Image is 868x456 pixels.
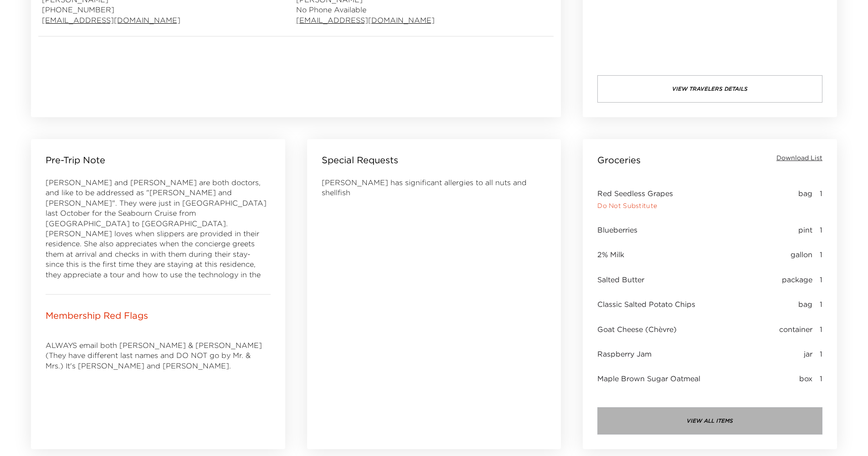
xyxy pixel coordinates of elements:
[820,249,822,259] span: 1
[296,5,435,15] span: No Phone Available
[820,275,822,285] span: 1
[798,188,812,210] span: bag
[42,15,180,25] a: [EMAIL_ADDRESS][DOMAIN_NAME]
[782,275,812,285] span: package
[597,154,641,166] p: Groceries
[296,15,435,25] a: [EMAIL_ADDRESS][DOMAIN_NAME]
[597,249,624,259] span: 2% Milk
[820,188,822,210] span: 1
[322,154,398,166] p: Special Requests
[322,178,527,197] span: [PERSON_NAME] has significant allergies to all nuts and shellfish
[776,154,822,163] button: Download List
[42,5,180,15] span: [PHONE_NUMBER]
[799,373,812,383] span: box
[779,324,812,334] span: container
[820,349,822,359] span: 1
[804,349,812,359] span: jar
[597,299,695,309] span: Classic Salted Potato Chips
[791,249,812,259] span: gallon
[597,349,652,359] span: Raspberry Jam
[46,154,105,166] p: Pre-Trip Note
[46,178,267,289] span: [PERSON_NAME] and [PERSON_NAME] are both doctors, and like to be addressed as "[PERSON_NAME] and ...
[597,188,673,198] span: Red Seedless Grapes
[798,225,812,235] span: pint
[597,75,822,103] button: View Travelers Details
[597,225,637,235] span: Blueberries
[820,299,822,309] span: 1
[820,373,822,383] span: 1
[597,275,644,285] span: Salted Butter
[597,324,677,334] span: Goat Cheese (Chèvre)
[46,309,148,322] p: Membership Red Flags
[46,340,271,371] p: ALWAYS email both [PERSON_NAME] & [PERSON_NAME] (They have different last names and DO NOT go by ...
[597,373,700,383] span: Maple Brown Sugar Oatmeal
[820,225,822,235] span: 1
[597,407,822,435] button: view all items
[597,202,673,210] span: Do Not Substitute
[798,299,812,309] span: bag
[820,324,822,334] span: 1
